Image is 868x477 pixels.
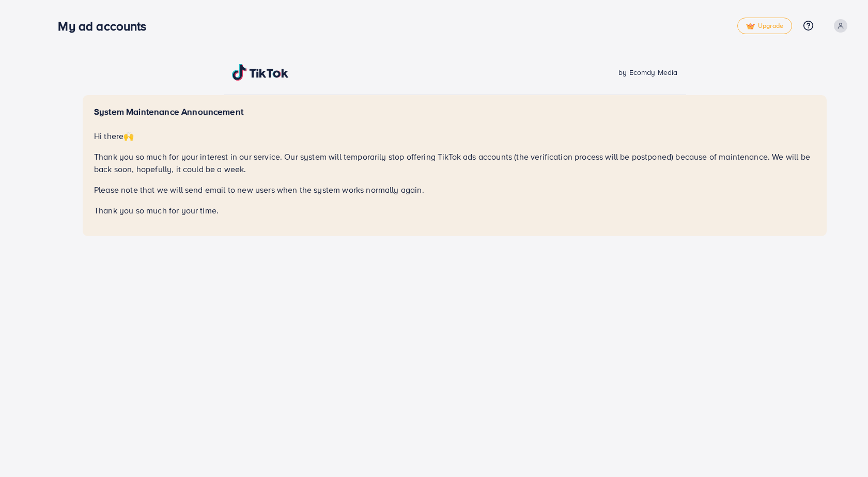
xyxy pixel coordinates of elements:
p: Please note that we will send email to new users when the system works normally again. [94,183,815,196]
p: Hi there [94,130,815,142]
span: Upgrade [746,22,783,30]
img: TikTok [232,64,289,81]
a: tickUpgrade [737,18,792,34]
span: by Ecomdy Media [618,67,677,78]
p: Thank you so much for your interest in our service. Our system will temporarily stop offering Tik... [94,150,815,175]
h5: System Maintenance Announcement [94,106,815,117]
h3: My ad accounts [58,19,154,34]
span: 🙌 [123,130,134,142]
p: Thank you so much for your time. [94,204,815,217]
img: tick [746,23,755,30]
